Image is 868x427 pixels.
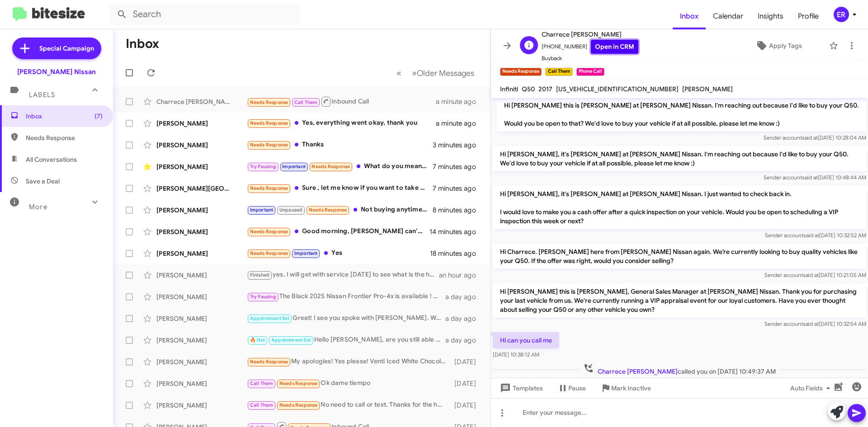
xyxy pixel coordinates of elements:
a: Open in CRM [591,40,638,54]
div: [PERSON_NAME] [156,357,247,366]
span: Call Them [294,99,318,105]
span: [US_VEHICLE_IDENTIFICATION_NUMBER] [556,85,679,93]
span: Inbox [26,112,103,121]
span: Unpaused [279,207,303,213]
span: Q50 [522,85,535,93]
nav: Page navigation example [392,64,480,82]
div: 7 minutes ago [433,184,483,193]
span: Needs Response [250,185,288,191]
span: said at [803,272,819,278]
span: Inbox [673,3,706,29]
span: Appointment Set [271,337,311,343]
span: said at [803,320,819,327]
span: Pause [568,380,586,396]
div: a minute ago [436,97,483,106]
div: a day ago [445,336,483,345]
span: Infiniti [500,85,518,93]
span: Charrece [PERSON_NAME] [542,29,638,40]
span: [PHONE_NUMBER] [542,40,638,54]
h1: Inbox [126,37,159,51]
div: Ok dame tiempo [247,378,450,389]
span: Needs Response [279,402,318,408]
span: Finished [250,272,270,278]
p: Hi [PERSON_NAME] this is [PERSON_NAME] at [PERSON_NAME] Nissan. I'm reaching out because I'd like... [497,97,866,131]
span: Needs Response [250,359,288,365]
div: Yes [247,248,430,258]
div: [PERSON_NAME] [156,292,247,301]
div: [PERSON_NAME] [156,206,247,215]
input: Search [109,4,299,25]
span: (7) [94,112,103,121]
div: The Black 2025 Nissan Frontier Pro-4x is available ! Feel free to contact me when you can [247,291,445,302]
small: Phone Call [576,68,604,76]
div: ER [834,7,849,22]
div: 3 minutes ago [433,141,483,150]
span: Needs Response [311,164,350,169]
p: Hi [PERSON_NAME], it's [PERSON_NAME] at [PERSON_NAME] Nissan. I just wanted to check back in. I w... [493,186,866,229]
span: said at [803,232,819,239]
span: Sender account [DATE] 10:32:54 AM [764,320,866,327]
button: Mark Inactive [593,380,658,396]
small: Needs Response [500,68,542,76]
div: Thanks [247,140,433,150]
span: Apply Tags [769,38,802,54]
span: Needs Response [250,229,288,235]
p: Hi can you call me [493,332,559,348]
button: Pause [550,380,593,396]
span: Auto Fields [790,380,834,396]
span: [PERSON_NAME] [682,85,733,93]
span: Insights [750,3,791,29]
div: Charrece [PERSON_NAME] [156,97,247,106]
span: Call Them [250,402,274,408]
span: said at [802,174,818,181]
span: » [412,67,417,79]
span: Needs Response [250,120,288,126]
span: Buyback [542,54,638,63]
div: [PERSON_NAME] [156,227,247,236]
div: [PERSON_NAME] [156,271,247,280]
div: an hour ago [439,271,483,280]
div: What do you mean pay off my eligible trade? Can you elaborate a little? [247,161,433,172]
button: Auto Fields [783,380,841,396]
span: Older Messages [417,68,474,78]
span: Important [294,250,318,256]
div: a day ago [445,314,483,323]
div: No need to call or text. Thanks for the help [247,400,450,410]
span: Call Them [250,380,274,386]
span: Sender account [DATE] 10:28:04 AM [764,134,866,141]
span: More [29,203,47,211]
button: Next [406,64,480,82]
div: Hello [PERSON_NAME], are you still able to stop in [DATE] with your Nissan Pathfinder for an appr... [247,335,445,345]
span: Important [282,164,306,169]
span: All Conversations [26,155,77,164]
span: Try Pausing [250,164,276,169]
div: yes, I will get with service [DATE] to see what is the hold up. Thank you [PERSON_NAME]. [247,270,439,280]
div: 14 minutes ago [429,227,483,236]
div: [PERSON_NAME] [156,379,247,388]
div: Good morning, [PERSON_NAME] can't say the visit went to my liking, but I did understand. The visi... [247,226,429,237]
span: Needs Response [250,142,288,148]
span: Needs Response [250,250,288,256]
button: Templates [491,380,550,396]
p: Hi [PERSON_NAME] this is [PERSON_NAME], General Sales Manager at [PERSON_NAME] Nissan. Thank you ... [493,283,866,318]
span: Templates [498,380,543,396]
span: Charrece [PERSON_NAME] [598,367,678,375]
div: [PERSON_NAME] [156,314,247,323]
div: [DATE] [450,401,483,410]
div: [PERSON_NAME] [156,162,247,171]
span: Needs Response [250,99,288,105]
span: Profile [791,3,826,29]
div: [DATE] [450,379,483,388]
div: My apologies! Yes please! Venti Iced White Chocolate Mocha with no whip cream & an extra pump of ... [247,357,450,367]
span: Mark Inactive [611,380,651,396]
span: Important [250,207,274,213]
div: 18 minutes ago [430,249,483,258]
a: Calendar [706,3,750,29]
span: called you on [DATE] 10:49:37 AM [580,363,779,376]
div: [PERSON_NAME] [156,141,247,150]
small: Call Them [545,68,572,76]
div: [PERSON_NAME] [156,249,247,258]
span: 2017 [538,85,552,93]
span: said at [802,134,818,141]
